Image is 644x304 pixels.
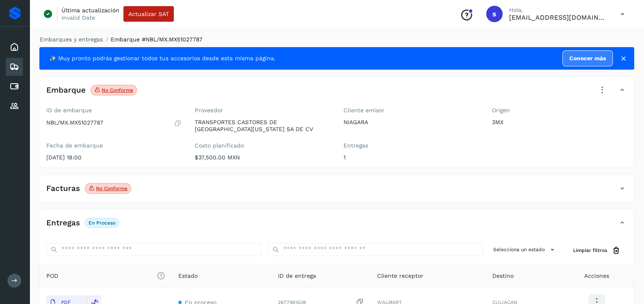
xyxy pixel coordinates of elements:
div: EntregasEn proceso [40,216,634,236]
button: Limpiar filtros [567,243,627,258]
nav: breadcrumb [39,35,634,44]
label: Costo planificado [195,142,330,149]
label: Entregas [344,142,479,149]
p: Invalid Date [61,14,95,21]
span: Actualizar SAT [128,11,169,17]
a: Conocer más [562,50,613,66]
span: Embarque #NBL/MX.MX51027787 [111,36,203,43]
div: Inicio [6,38,23,56]
p: $37,500.00 MXN [195,154,330,161]
div: FacturasNo conforme [40,181,634,202]
p: smedina@niagarawater.com [509,14,608,21]
span: Estado [178,272,198,280]
span: POD [46,272,165,280]
label: Proveedor [195,107,330,114]
p: 3MX [492,119,627,126]
p: NIAGARA [344,119,479,126]
button: Actualizar SAT [123,6,174,22]
button: Selecciona un estado [490,243,560,256]
p: En proceso [89,220,116,226]
a: Embarques y entregas [40,36,103,43]
p: NBL/MX.MX51027787 [46,119,103,126]
p: [DATE] 18:00 [46,154,182,161]
h4: Entregas [46,218,80,228]
label: Cliente emisor [344,107,479,114]
span: Destino [492,272,514,280]
div: Cuentas por pagar [6,77,23,95]
h4: Embarque [46,86,86,95]
p: No conforme [102,87,133,93]
div: EmbarqueNo conforme [40,83,634,104]
div: Proveedores [6,97,23,115]
label: ID de embarque [46,107,182,114]
p: No conforme [96,186,127,191]
p: Hola, [509,7,608,14]
span: Limpiar filtros [573,247,607,254]
p: Última actualización [61,7,119,14]
label: Fecha de embarque [46,142,182,149]
h4: Facturas [46,184,80,193]
span: Cliente receptor [377,272,423,280]
span: ID de entrega [278,272,316,280]
label: Origen [492,107,627,114]
p: 1 [344,154,479,161]
span: Acciones [584,272,609,280]
span: ✨ Muy pronto podrás gestionar todos tus accesorios desde esta misma página. [49,54,275,63]
div: Embarques [6,58,23,76]
p: TRANSPORTES CASTORES DE [GEOGRAPHIC_DATA][US_STATE] SA DE CV [195,119,330,133]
